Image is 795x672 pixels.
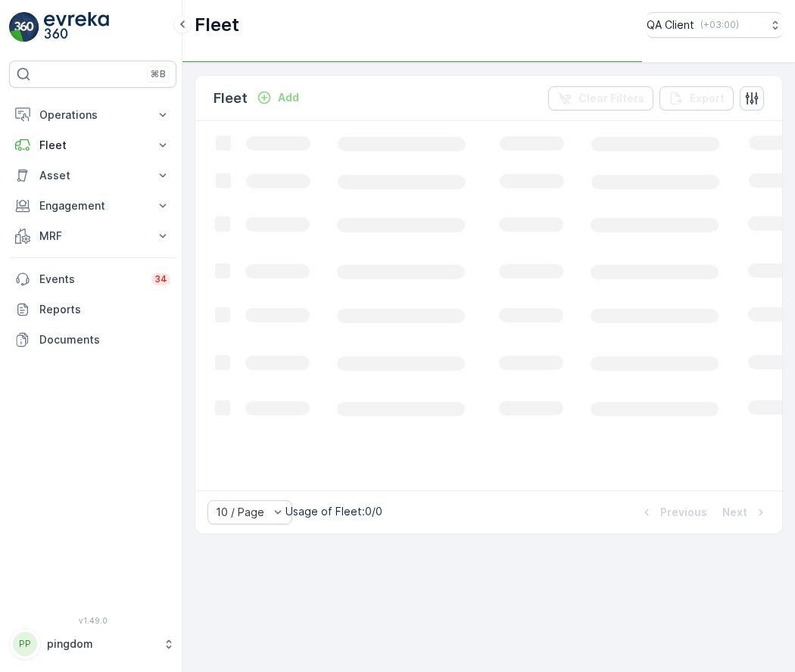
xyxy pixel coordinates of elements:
[285,504,382,519] p: Usage of Fleet : 0/0
[647,12,783,38] button: QA Client(+03:00)
[9,100,176,130] button: Operations
[9,616,176,625] span: v 1.49.0
[9,160,176,191] button: Asset
[700,19,739,31] p: ( +03:00 )
[9,130,176,160] button: Fleet
[39,168,146,183] p: Asset
[690,91,725,106] p: Export
[578,91,644,106] p: Clear Filters
[9,191,176,221] button: Engagement
[9,294,176,325] a: Reports
[638,503,709,521] button: Previous
[659,86,734,110] button: Export
[39,272,142,287] p: Events
[548,86,653,110] button: Clear Filters
[9,628,176,660] button: PPpingdom
[9,325,176,355] a: Documents
[39,332,170,347] p: Documents
[13,632,37,656] div: PP
[39,229,146,244] p: MRF
[660,505,707,520] p: Previous
[722,505,747,520] p: Next
[151,68,166,80] p: ⌘B
[9,221,176,251] button: MRF
[39,107,146,123] p: Operations
[44,12,109,42] img: logo_light-DOdMpM7g.png
[9,264,176,294] a: Events34
[39,198,146,213] p: Engagement
[647,17,694,33] p: QA Client
[39,302,170,317] p: Reports
[721,503,770,521] button: Next
[195,13,239,37] p: Fleet
[154,273,167,285] p: 34
[251,89,305,107] button: Add
[214,88,248,109] p: Fleet
[39,138,146,153] p: Fleet
[278,90,299,105] p: Add
[47,636,155,652] p: pingdom
[9,12,39,42] img: logo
